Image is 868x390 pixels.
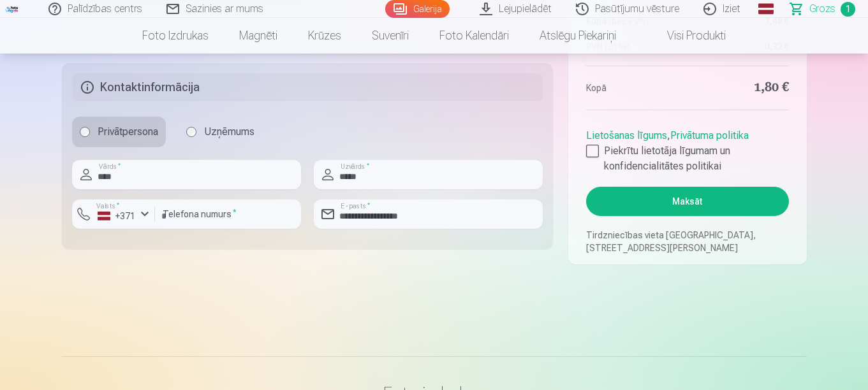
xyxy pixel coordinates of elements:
[98,210,136,222] div: +371
[80,127,90,137] input: Privātpersona
[586,123,788,174] div: ,
[631,18,741,54] a: Visi produkti
[586,187,788,216] button: Maksāt
[586,79,681,97] dt: Kopā
[72,117,166,147] label: Privātpersona
[72,73,543,101] h5: Kontaktinformācija
[224,18,293,54] a: Magnēti
[186,127,196,137] input: Uzņēmums
[841,2,855,17] span: 1
[179,117,262,147] label: Uzņēmums
[424,18,524,54] a: Foto kalendāri
[72,199,155,229] button: Valsts*+371
[586,143,788,174] label: Piekrītu lietotāja līgumam un konfidencialitātes politikai
[357,18,424,54] a: Suvenīri
[127,18,224,54] a: Foto izdrukas
[809,1,835,17] span: Grozs
[586,129,667,141] a: Lietošanas līgums
[5,5,19,13] img: /fa1
[670,129,749,141] a: Privātuma politika
[92,201,124,211] label: Valsts
[293,18,357,54] a: Krūzes
[694,79,789,97] dd: 1,80 €
[524,18,631,54] a: Atslēgu piekariņi
[586,229,788,254] p: Tirdzniecības vieta [GEOGRAPHIC_DATA], [STREET_ADDRESS][PERSON_NAME]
